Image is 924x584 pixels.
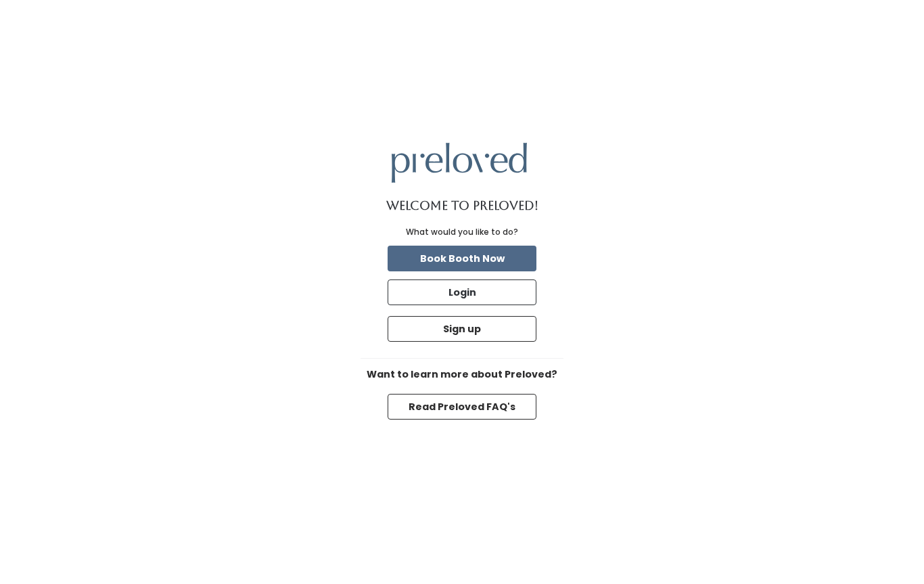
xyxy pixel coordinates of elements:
[388,246,536,271] button: Book Booth Now
[361,369,563,380] h6: Want to learn more about Preloved?
[388,279,536,305] button: Login
[388,316,536,342] button: Sign up
[392,143,527,183] img: preloved logo
[386,199,538,212] h1: Welcome to Preloved!
[388,394,536,420] button: Read Preloved FAQ's
[385,313,539,344] a: Sign up
[385,277,539,308] a: Login
[406,226,518,238] div: What would you like to do?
